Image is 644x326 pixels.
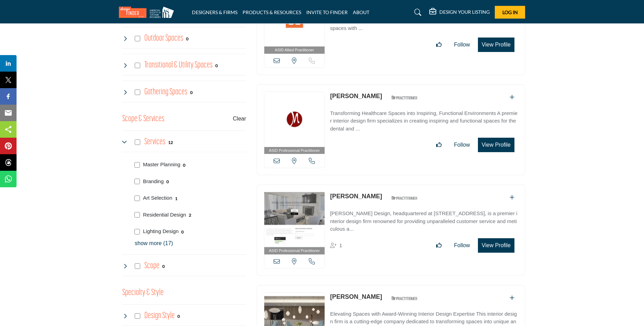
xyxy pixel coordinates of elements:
[330,210,518,233] p: [PERSON_NAME] Design, headquartered at [STREET_ADDRESS], is a premier interior design firm renown...
[134,179,140,184] input: Select Branding checkbox
[450,38,474,52] button: Follow
[189,212,191,218] div: 2 Results For Residential Design
[190,90,193,95] b: 0
[408,7,426,18] a: Search
[135,90,140,95] input: Select Gathering Spaces checkbox
[330,293,382,300] a: [PERSON_NAME]
[389,294,420,303] img: ASID Qualified Practitioners Badge Icon
[432,38,446,52] button: Like listing
[330,92,382,101] p: Larry Wiese
[330,105,518,133] a: Transforming Healthcare Spaces into Inspiring, Functional Environments A premier interior design ...
[144,86,187,98] h4: Gathering Spaces: Gathering Spaces
[269,148,320,154] span: ASID Professional Practitioner
[330,192,382,201] p: Maria Pimienta
[269,248,320,254] span: ASID Professional Practitioner
[144,32,183,44] h4: Outdoor Spaces: Outdoor Spaces
[330,292,382,302] p: Amanda Pirlot
[439,9,490,15] h5: DESIGN YOUR LISTING
[510,94,514,100] a: Add To List
[339,242,342,248] span: 1
[122,286,164,299] button: Specialty & Style
[353,9,369,15] a: ABOUT
[306,9,348,15] a: INVITE TO FINDER
[119,7,177,18] img: Site Logo
[134,229,140,234] input: Select Lighting Design checkbox
[143,194,172,202] p: Art Selection: Curate optimal wall décor
[122,113,164,126] button: Scope & Services
[330,241,342,250] div: Followers
[450,239,474,252] button: Follow
[495,6,525,19] button: Log In
[478,238,514,253] button: View Profile
[330,193,382,200] a: [PERSON_NAME]
[166,178,169,185] div: 0 Results For Branding
[175,195,177,201] div: 1 Results For Art Selection
[186,36,188,41] b: 0
[166,179,169,184] b: 0
[186,35,188,42] div: 0 Results For Outdoor Spaces
[502,9,518,15] span: Log In
[510,295,514,301] a: Add To List
[389,193,420,202] img: ASID Qualified Practitioners Badge Icon
[135,36,140,41] input: Select Outdoor Spaces checkbox
[330,206,518,233] a: [PERSON_NAME] Design, headquartered at [STREET_ADDRESS], is a premier interior design firm renown...
[389,93,420,102] img: ASID Qualified Practitioners Badge Icon
[177,314,180,319] b: 0
[264,192,325,254] a: ASID Professional Practitioner
[162,263,165,269] div: 0 Results For Scope
[478,138,514,152] button: View Profile
[143,161,180,169] p: Master Planning: Master Planning
[432,239,446,252] button: Like listing
[144,59,213,71] h4: Transitional & Utility Spaces: Transitional & Utility Spaces
[144,260,160,272] h4: Scope: New build or renovation
[135,63,140,68] input: Select Transitional & Utility Spaces checkbox
[143,228,178,235] p: Lighting Design: Ambient, task, and accent lighting
[264,92,325,147] img: Larry Wiese
[143,211,186,219] p: Residential Design: Residential Design
[478,38,514,52] button: View Profile
[135,239,246,248] p: show more (17)
[135,313,140,319] input: Select Design Style checkbox
[134,196,140,201] input: Select Art Selection checkbox
[330,93,382,99] a: [PERSON_NAME]
[144,136,165,148] h4: Services: Interior and exterior spaces including lighting, layouts, furnishings, accessories, art...
[134,162,140,168] input: Select Master Planning checkbox
[177,313,180,319] div: 0 Results For Design Style
[432,138,446,152] button: Like listing
[429,8,490,17] div: DESIGN YOUR LISTING
[510,194,514,200] a: Add To List
[243,9,301,15] a: PRODUCTS & RESOURCES
[183,163,185,168] b: 0
[162,264,165,269] b: 0
[264,192,325,247] img: Maria Pimienta
[175,196,177,201] b: 1
[168,140,173,145] b: 12
[190,89,193,95] div: 0 Results For Gathering Spaces
[192,9,237,15] a: DESIGNERS & FIRMS
[233,115,246,123] buton: Clear
[168,139,173,145] div: 12 Results For Services
[189,213,191,218] b: 2
[134,212,140,218] input: Select Residential Design checkbox
[144,310,175,322] h4: Design Style: Styles that range from contemporary to Victorian to meet any aesthetic vision.
[135,263,140,269] input: Select Scope checkbox
[450,138,474,152] button: Follow
[330,109,518,133] p: Transforming Healthcare Spaces into Inspiring, Functional Environments A premier interior design ...
[275,47,314,53] span: ASID Allied Practitioner
[264,92,325,154] a: ASID Professional Practitioner
[215,63,218,68] b: 0
[183,162,185,168] div: 0 Results For Master Planning
[135,139,140,145] input: Select Services checkbox
[143,178,164,186] p: Branding: Branding
[181,229,184,235] div: 0 Results For Lighting Design
[215,62,218,69] div: 0 Results For Transitional & Utility Spaces
[181,230,184,234] b: 0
